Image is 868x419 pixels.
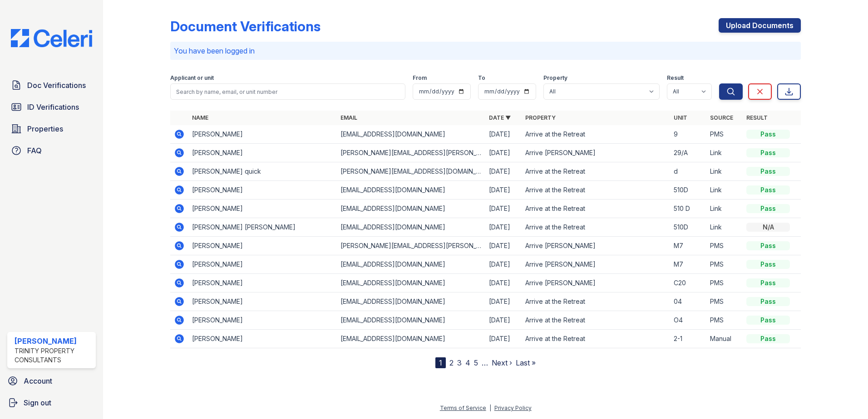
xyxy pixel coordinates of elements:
[516,358,536,367] a: Last »
[27,123,63,134] span: Properties
[706,200,743,218] td: Link
[27,145,42,156] span: FAQ
[440,404,486,411] a: Terms of Service
[188,237,337,255] td: [PERSON_NAME]
[485,330,522,348] td: [DATE]
[188,181,337,200] td: [PERSON_NAME]
[522,125,670,144] td: Arrive at the Retreat
[710,114,733,121] a: Source
[478,74,485,82] label: To
[706,237,743,255] td: PMS
[670,144,706,162] td: 29/A
[670,237,706,255] td: M7
[170,74,214,82] label: Applicant or unit
[188,125,337,144] td: [PERSON_NAME]
[522,144,670,162] td: Arrive [PERSON_NAME]
[667,74,684,82] label: Result
[192,114,208,121] a: Name
[485,125,522,144] td: [DATE]
[706,181,743,200] td: Link
[485,274,522,292] td: [DATE]
[485,255,522,274] td: [DATE]
[670,181,706,200] td: 510D
[522,162,670,181] td: Arrive at the Retreat
[188,311,337,330] td: [PERSON_NAME]
[474,358,478,367] a: 5
[485,311,522,330] td: [DATE]
[337,292,485,311] td: [EMAIL_ADDRESS][DOMAIN_NAME]
[494,404,532,411] a: Privacy Policy
[670,218,706,237] td: 510D
[340,114,357,121] a: Email
[24,375,52,386] span: Account
[746,204,790,213] div: Pass
[27,102,79,112] span: ID Verifications
[337,237,485,255] td: [PERSON_NAME][EMAIL_ADDRESS][PERSON_NAME][DOMAIN_NAME]
[4,29,99,47] img: CE_Logo_Blue-a8612792a0a2168367f1c8372b55b34899dd931a85d93a1a3d3e32e68fde9ad4.png
[522,330,670,348] td: Arrive at the Retreat
[706,255,743,274] td: PMS
[337,274,485,292] td: [EMAIL_ADDRESS][DOMAIN_NAME]
[482,357,488,368] span: …
[670,274,706,292] td: C20
[337,181,485,200] td: [EMAIL_ADDRESS][DOMAIN_NAME]
[746,223,790,232] div: N/A
[15,336,92,346] div: [PERSON_NAME]
[670,330,706,348] td: 2-1
[7,141,96,160] a: FAQ
[746,316,790,325] div: Pass
[337,311,485,330] td: [EMAIL_ADDRESS][DOMAIN_NAME]
[485,144,522,162] td: [DATE]
[485,181,522,200] td: [DATE]
[27,80,86,91] span: Doc Verifications
[188,218,337,237] td: [PERSON_NAME] [PERSON_NAME]
[337,144,485,162] td: [PERSON_NAME][EMAIL_ADDRESS][PERSON_NAME][DOMAIN_NAME]
[522,255,670,274] td: Arrive [PERSON_NAME]
[670,255,706,274] td: M7
[706,144,743,162] td: Link
[706,292,743,311] td: PMS
[337,330,485,348] td: [EMAIL_ADDRESS][DOMAIN_NAME]
[337,125,485,144] td: [EMAIL_ADDRESS][DOMAIN_NAME]
[174,45,797,56] p: You have been logged in
[465,358,470,367] a: 4
[746,148,790,157] div: Pass
[337,255,485,274] td: [EMAIL_ADDRESS][DOMAIN_NAME]
[706,311,743,330] td: PMS
[746,278,790,287] div: Pass
[457,358,462,367] a: 3
[543,74,567,82] label: Property
[188,274,337,292] td: [PERSON_NAME]
[188,144,337,162] td: [PERSON_NAME]
[674,114,687,121] a: Unit
[188,162,337,181] td: [PERSON_NAME] quick
[522,292,670,311] td: Arrive at the Retreat
[485,237,522,255] td: [DATE]
[449,358,454,367] a: 2
[706,125,743,144] td: PMS
[706,218,743,237] td: Link
[485,200,522,218] td: [DATE]
[188,292,337,311] td: [PERSON_NAME]
[746,130,790,139] div: Pass
[4,394,99,412] a: Sign out
[188,200,337,218] td: [PERSON_NAME]
[522,218,670,237] td: Arrive at the Retreat
[746,260,790,269] div: Pass
[24,397,51,408] span: Sign out
[522,200,670,218] td: Arrive at the Retreat
[746,241,790,250] div: Pass
[7,76,96,94] a: Doc Verifications
[670,292,706,311] td: 04
[337,200,485,218] td: [EMAIL_ADDRESS][DOMAIN_NAME]
[522,181,670,200] td: Arrive at the Retreat
[188,330,337,348] td: [PERSON_NAME]
[746,185,790,195] div: Pass
[7,120,96,138] a: Properties
[413,74,427,82] label: From
[435,357,446,368] div: 1
[337,218,485,237] td: [EMAIL_ADDRESS][DOMAIN_NAME]
[670,162,706,181] td: d
[746,334,790,343] div: Pass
